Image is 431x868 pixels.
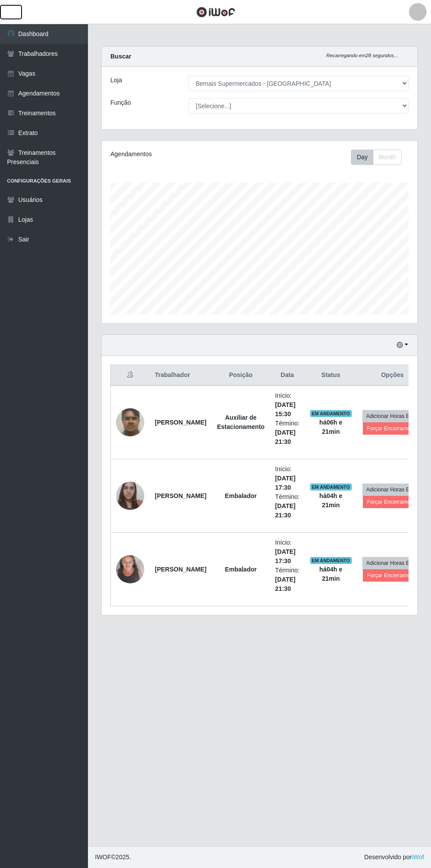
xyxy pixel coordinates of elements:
[225,492,256,499] strong: Embalador
[116,550,144,588] img: 1737544290674.jpeg
[155,492,206,499] strong: [PERSON_NAME]
[275,475,296,491] time: [DATE] 17:30
[275,576,296,592] time: [DATE] 21:30
[275,492,300,520] li: Término:
[275,429,296,445] time: [DATE] 21:30
[326,53,398,58] i: Recarregando em 28 segundos...
[305,365,357,386] th: Status
[364,853,424,862] span: Desenvolvido por
[310,483,352,491] span: EM ANDAMENTO
[225,566,256,573] strong: Embalador
[373,150,402,165] button: Month
[275,391,300,419] li: Início:
[362,410,423,422] button: Adicionar Horas Extra
[319,492,342,509] strong: há 04 h e 21 min
[351,150,373,165] button: Day
[110,53,131,60] strong: Buscar
[319,419,342,435] strong: há 06 h e 21 min
[275,401,296,418] time: [DATE] 15:30
[270,365,305,386] th: Data
[362,483,423,496] button: Adicionar Horas Extra
[110,76,122,85] label: Loja
[351,150,409,165] div: Toolbar with button groups
[319,566,342,582] strong: há 04 h e 21 min
[212,365,270,386] th: Posição
[351,150,402,165] div: First group
[275,502,296,519] time: [DATE] 21:30
[95,853,111,861] span: IWOF
[150,365,212,386] th: Trabalhador
[116,403,144,441] img: 1752587880902.jpeg
[110,150,227,159] div: Agendamentos
[363,422,422,435] button: Forçar Encerramento
[155,419,206,426] strong: [PERSON_NAME]
[196,7,235,18] img: CoreUI Logo
[95,853,131,862] span: © 2025 .
[362,557,423,569] button: Adicionar Horas Extra
[116,477,144,514] img: 1734444279146.jpeg
[217,414,264,430] strong: Auxiliar de Estacionamento
[310,557,352,564] span: EM ANDAMENTO
[275,419,300,447] li: Término:
[363,569,422,582] button: Forçar Encerramento
[110,98,131,107] label: Função
[275,566,300,593] li: Término:
[357,365,428,386] th: Opções
[275,465,300,492] li: Início:
[275,548,296,564] time: [DATE] 17:30
[310,410,352,417] span: EM ANDAMENTO
[275,538,300,566] li: Início:
[155,566,206,573] strong: [PERSON_NAME]
[412,853,424,861] a: iWof
[363,496,422,508] button: Forçar Encerramento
